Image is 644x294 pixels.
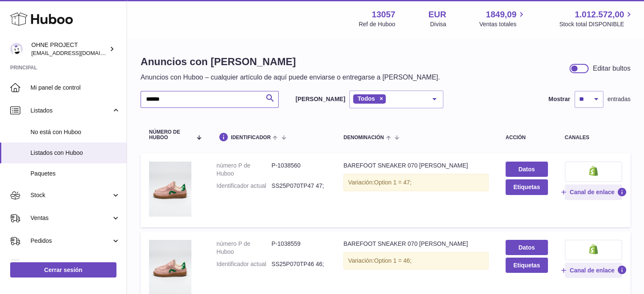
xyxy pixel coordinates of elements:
a: Datos [506,240,548,255]
span: Stock total DISPONIBLE [559,20,634,28]
span: 1.012.572,00 [575,9,624,20]
dd: SS25P070TP47 47; [271,182,326,190]
span: [EMAIL_ADDRESS][DOMAIN_NAME] [31,49,124,56]
dt: número P de Huboo [216,162,271,178]
span: Option 1 = 46; [374,257,411,264]
label: Mostrar [548,95,570,103]
div: Variación: [343,252,489,269]
div: BAREFOOT SNEAKER 070 [PERSON_NAME] [343,240,489,248]
img: shopify-small.png [589,244,598,254]
span: Uso [30,260,120,268]
div: Divisa [430,20,446,28]
span: Paquetes [30,170,120,178]
button: Etiquetas [506,258,548,273]
img: BAREFOOT SNEAKER 070 TEDDY PINK [149,162,191,217]
h1: Anuncios con [PERSON_NAME] [141,55,440,69]
dt: Identificador actual [216,260,271,268]
div: canales [565,135,622,140]
span: Todos [357,95,375,102]
div: Ref de Huboo [359,20,395,28]
dt: número P de Huboo [216,240,271,256]
span: Mi panel de control [30,84,120,92]
strong: EUR [428,9,446,20]
div: acción [506,135,548,140]
span: Ventas totales [479,20,526,28]
span: Option 1 = 47; [374,179,411,186]
div: BAREFOOT SNEAKER 070 [PERSON_NAME] [343,162,489,170]
div: OHNE PROJECT [31,41,108,57]
label: [PERSON_NAME] [296,95,345,103]
a: Cerrar sesión [10,262,116,278]
a: 1849,09 Ventas totales [479,9,526,28]
span: denominación [343,135,384,140]
span: Canal de enlace [569,267,614,274]
span: Pedidos [30,237,111,245]
span: Canal de enlace [569,188,614,196]
button: Canal de enlace [565,263,622,278]
dd: P-1038560 [271,162,326,178]
a: Datos [506,162,548,177]
span: 1849,09 [486,9,516,20]
span: entradas [608,95,630,103]
dt: Identificador actual [216,182,271,190]
button: Canal de enlace [565,184,622,200]
dd: P-1038559 [271,240,326,256]
dd: SS25P070TP46 46; [271,260,326,268]
div: Variación: [343,174,489,191]
img: shopify-small.png [589,166,598,176]
span: Listados con Huboo [30,149,120,157]
button: Etiquetas [506,179,548,195]
span: Listados [30,107,111,115]
span: No está con Huboo [30,128,120,136]
span: Ventas [30,214,111,222]
span: Stock [30,191,111,199]
strong: 13057 [372,9,395,20]
a: 1.012.572,00 Stock total DISPONIBLE [559,9,634,28]
span: identificador [231,135,271,140]
span: número de Huboo [149,129,192,140]
p: Anuncios con Huboo – cualquier artículo de aquí puede enviarse o entregarse a [PERSON_NAME]. [141,73,440,82]
div: Editar bultos [593,64,630,73]
img: internalAdmin-13057@internal.huboo.com [10,43,23,55]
